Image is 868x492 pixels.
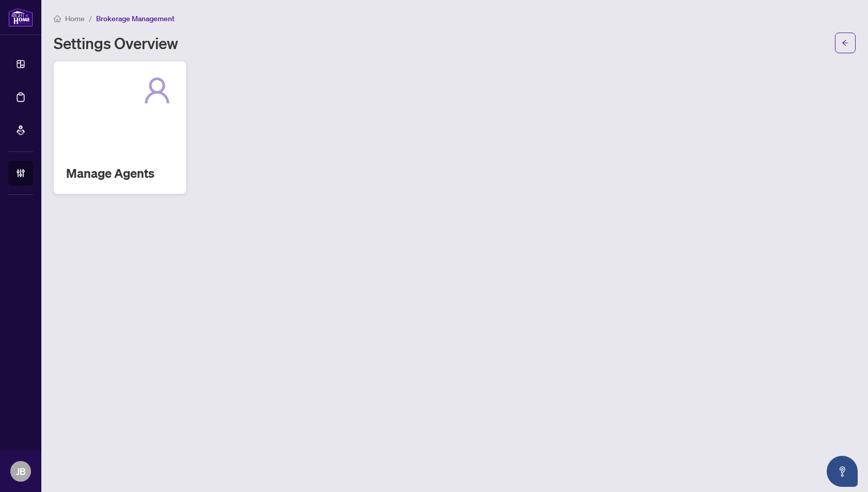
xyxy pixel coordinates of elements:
[827,456,858,487] button: Open asap
[96,14,175,23] span: Brokerage Management
[842,39,849,47] span: arrow-left
[89,12,92,24] li: /
[54,35,178,51] h1: Settings Overview
[8,8,33,27] img: logo
[54,15,61,22] span: home
[66,165,174,181] h2: Manage Agents
[65,14,85,23] span: Home
[16,464,26,479] span: JB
